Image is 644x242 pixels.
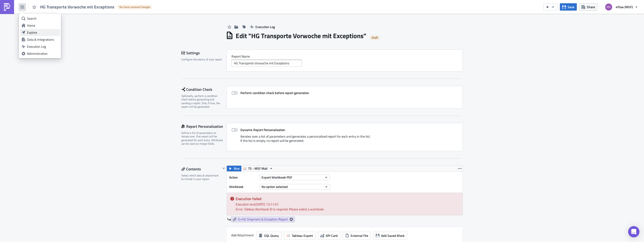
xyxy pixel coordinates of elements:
div: Execution Log [27,44,58,49]
p: MSF Planning Team 4flow [2,28,224,31]
div: Settings [181,49,227,56]
div: Define a list of parameters to iterate over. One report will be generated for each entry. Attribu... [181,131,224,146]
img: Avatar [605,3,613,11]
h1: Edit " HG Transporte Vorwoche mit Exceptions " [236,32,366,40]
button: Share [579,3,597,11]
span: 4flow (MSF) [616,4,633,9]
div: Data & Integrations [27,37,58,42]
div: Search [27,16,58,21]
button: Add Saved Block [373,232,407,239]
strong: Perform condition check before report generation [240,90,309,95]
div: Report Personalization [181,123,227,130]
strong: Dynamic Report Personalization [240,127,285,132]
div: Select which data & attachment to include in your report. [181,174,221,181]
div: Condition Check [181,86,227,93]
div: Open Intercom Messenger [628,226,639,237]
label: Add Attachment [231,232,254,239]
div: Explore [27,30,58,35]
span: TS - MSF Mail [248,166,268,171]
span: You have unsaved changes [119,5,150,9]
img: PushMetrics [3,3,11,11]
div: Execution end: [DATE] 13:11:01 [236,202,459,207]
button: No option selected [260,184,330,190]
button: Save [560,3,577,11]
div: Error: Tableau Workbook ID is required. Please select a workbook. [236,207,459,212]
button: External File [343,232,371,239]
span: Run [234,166,240,171]
label: Workbook [229,183,257,190]
span: Export Workbook PDF [261,175,292,180]
button: SQL Query [256,232,281,239]
button: Export Workbook PDF [260,175,330,180]
div: Contents [181,165,221,172]
span: Share [587,4,595,9]
p: anbei der aktuelle Report mit den Anlieferungen letzte Woche. [2,12,224,16]
p: Sehr geehrter [PERSON_NAME] [PERSON_NAME], [2,2,224,6]
span: Add Saved Block [381,233,405,238]
a: G+HG Shipment & Exception Report [231,216,295,222]
button: Run [227,166,241,171]
span: No option selected [261,184,288,189]
button: Tableau Export [284,232,315,239]
span: G+HG Shipment & Exception Report [238,217,288,221]
span: HG Transporte Vorwoche mit Exceptions [40,4,115,10]
p: Vielen Dank und freundliche Grüße [2,22,224,26]
label: Report Nam﻿e [231,54,458,59]
label: Action [229,174,257,181]
span: SQL Query [264,233,279,238]
span: Draft [372,36,378,40]
button: Execution Log [248,23,277,30]
body: Rich Text Area. Press ALT-0 for help. [2,2,224,138]
button: TS - MSF Mail [241,166,275,171]
button: KPI Card [318,232,340,239]
div: Home [27,23,58,28]
span: KPI Card [326,233,338,238]
span: Save [568,4,574,9]
h5: Execution failed [236,197,459,201]
div: Optionally, perform a condition check before generating and sending a report. Only if true, the r... [181,94,224,109]
div: Configure the basics of your report. [181,58,224,61]
button: 4flow (MSF) [602,2,640,12]
div: Administration [27,51,58,56]
span: Tableau Export [292,233,313,238]
div: Iterates over a list of parameters and generates a personalised report for each entry in the list... [231,134,458,146]
span: Execution Log [255,24,275,29]
span: External File [351,233,368,238]
button: Hide content [221,165,227,171]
